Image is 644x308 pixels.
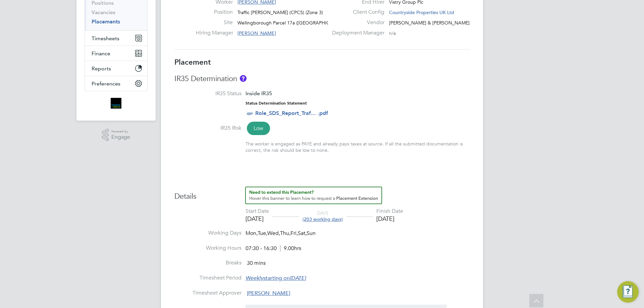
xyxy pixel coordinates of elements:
[174,290,241,297] label: Timesheet Approver
[102,129,130,141] a: Powered byEngage
[247,122,270,135] span: Low
[328,19,384,26] label: Vendor
[255,110,328,116] a: Role_SDS_Report_Traf... .pdf
[290,275,306,282] em: [DATE]
[196,9,233,16] label: Position
[174,58,211,67] b: Placement
[246,245,301,252] div: 07:30 - 16:30
[237,20,352,26] span: Wellingborough Parcel 17a ([GEOGRAPHIC_DATA],…
[85,61,147,76] button: Reports
[174,187,470,201] h3: Details
[389,20,487,26] span: [PERSON_NAME] & [PERSON_NAME] Limited
[174,90,241,97] label: IR35 Status
[174,230,241,237] label: Working Days
[617,281,639,303] button: Engage Resource Center
[85,76,147,91] button: Preferences
[92,35,119,42] span: Timesheets
[376,215,403,223] div: [DATE]
[245,187,382,204] button: How to extend a Placement?
[196,29,233,37] label: Hiring Manager
[196,19,233,26] label: Site
[237,9,323,15] span: Traffic [PERSON_NAME] (CPCS) (Zone 3)
[389,9,454,15] span: Countryside Properties UK Ltd
[247,290,290,297] span: [PERSON_NAME]
[258,230,267,237] span: Tue,
[246,90,272,97] span: Inside IR35
[328,9,384,16] label: Client Config
[92,80,120,87] span: Preferences
[174,74,470,84] h3: IR35 Determination
[376,208,403,215] div: Finish Date
[85,98,148,109] a: Go to home page
[237,30,276,36] span: [PERSON_NAME]
[174,245,241,252] label: Working Hours
[111,129,130,134] span: Powered by
[303,216,343,222] span: (203 working days)
[92,50,110,57] span: Finance
[246,141,470,153] div: The worker is engaged as PAYE and already pays taxes at source. If all the submitted documentatio...
[92,65,111,72] span: Reports
[85,46,147,61] button: Finance
[111,98,121,109] img: bromak-logo-retina.png
[240,75,247,82] button: About IR35
[85,31,147,46] button: Timesheets
[174,274,241,282] label: Timesheet Period
[246,208,269,215] div: Start Date
[246,275,306,282] span: starting on
[246,275,263,282] em: Weekly
[111,134,130,140] span: Engage
[328,29,384,37] label: Deployment Manager
[174,125,241,132] label: IR35 Risk
[246,230,258,237] span: Mon,
[92,18,120,25] a: Placements
[247,260,266,267] span: 30 mins
[92,9,115,15] a: Vacancies
[280,245,301,252] span: 9.00hrs
[307,230,316,237] span: Sun
[174,259,241,266] label: Breaks
[298,230,307,237] span: Sat,
[389,30,396,36] span: n/a
[280,230,290,237] span: Thu,
[246,101,307,106] strong: Status Determination Statement
[267,230,280,237] span: Wed,
[246,215,269,223] div: [DATE]
[290,230,298,237] span: Fri,
[299,210,346,222] div: DAYS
